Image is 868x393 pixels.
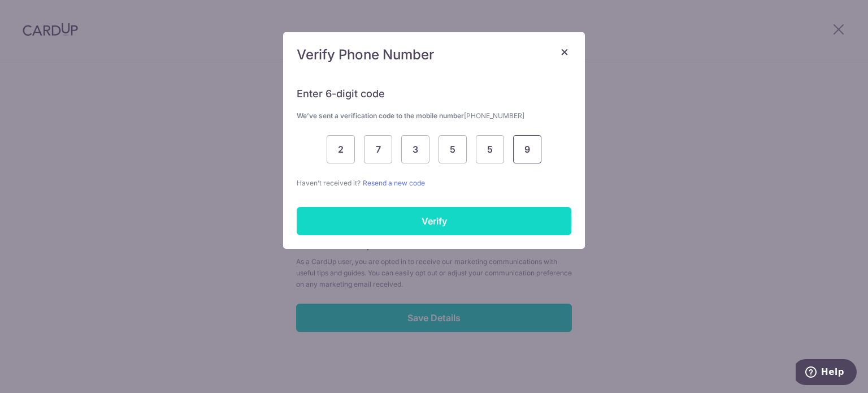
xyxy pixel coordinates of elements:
input: Verify [297,207,571,235]
span: [PHONE_NUMBER] [464,111,524,120]
a: Resend a new code [363,179,425,187]
h5: Verify Phone Number [297,46,571,64]
iframe: Opens a widget where you can find more information [796,359,857,387]
strong: We’ve sent a verification code to the mobile number [297,111,524,120]
span: Haven’t received it? [297,179,361,187]
h6: Enter 6-digit code [297,87,571,101]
